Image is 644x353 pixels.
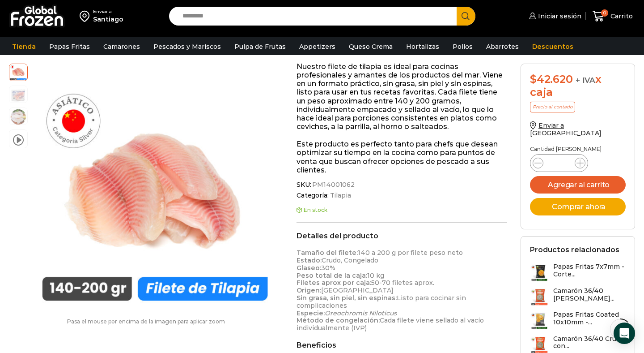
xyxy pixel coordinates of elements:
div: Enviar a [93,9,123,15]
a: Abarrotes [482,38,523,55]
div: x caja [530,73,626,99]
span: Categoría: [297,192,507,199]
span: 0 [601,9,608,17]
a: Appetizers [295,38,340,55]
p: 140 a 200 g por filete peso neto Crudo, Congelado 30% 10 kg 50-70 filetes aprox. [GEOGRAPHIC_DATA... [297,249,507,332]
a: Camarón 36/40 [PERSON_NAME]... [530,287,626,306]
a: Tienda [8,38,40,55]
a: Hortalizas [402,38,444,55]
h3: Papas Fritas 7x7mm - Corte... [553,263,626,278]
a: Pulpa de Frutas [230,38,290,55]
em: Oreochromis Niloticus [325,309,397,317]
a: Papas Fritas [45,38,94,55]
div: Open Intercom Messenger [614,323,635,344]
img: address-field-icon.svg [80,9,93,24]
h2: Beneficios [297,341,507,349]
strong: Origen: [297,286,321,294]
p: Cantidad [PERSON_NAME] [530,146,626,152]
a: Papas Fritas 7x7mm - Corte... [530,263,626,282]
a: Tilapia [329,192,351,199]
a: Queso Crema [344,38,397,55]
span: + IVA [576,76,595,85]
a: Pollos [448,38,477,55]
h2: Detalles del producto [297,232,507,240]
p: Pasa el mouse por encima de la imagen para aplicar zoom [9,319,283,325]
a: Papas Fritas Coated 10x10mm -... [530,311,626,330]
button: Comprar ahora [530,198,626,215]
a: Iniciar sesión [527,7,581,25]
strong: Peso total de la caja: [297,271,367,280]
span: tilapia-4 [9,86,27,104]
a: 0 Carrito [590,6,635,27]
a: Camarones [99,38,144,55]
strong: Especie: [297,309,325,317]
span: plato-tilapia [9,108,27,126]
strong: Estado: [297,256,322,264]
div: Santiago [93,15,123,24]
a: Enviar a [GEOGRAPHIC_DATA] [530,121,602,137]
span: Carrito [608,12,633,21]
h3: Camarón 36/40 Crudo con... [553,335,626,350]
button: Agregar al carrito [530,176,626,194]
p: En stock [297,207,507,213]
span: SKU: [297,181,507,189]
h2: Productos relacionados [530,245,619,254]
a: Descuentos [528,38,578,55]
strong: Glaseo: [297,264,321,272]
span: Iniciar sesión [536,12,581,21]
strong: Tamaño del filete: [297,249,358,257]
strong: Filetes aprox por caja: [297,279,371,287]
h3: Camarón 36/40 [PERSON_NAME]... [553,287,626,302]
bdi: 42.620 [530,73,572,86]
strong: Método de congelación: [297,316,380,324]
strong: Sin grasa, sin piel, sin espinas: [297,294,397,302]
button: Search button [457,7,475,26]
span: $ [530,73,537,86]
p: Nuestro filete de tilapia es ideal para cocinas profesionales y amantes de los productos del mar.... [297,62,507,131]
p: Precio al contado [530,102,575,112]
a: Pescados y Mariscos [149,38,225,55]
input: Product quantity [551,157,568,169]
span: PM14001062 [311,181,355,189]
span: filete-tilapa-140-200 [9,63,27,81]
h3: Papas Fritas Coated 10x10mm -... [553,311,626,326]
p: Este producto es perfecto tanto para chefs que desean optimizar su tiempo en la cocina como para ... [297,140,507,174]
